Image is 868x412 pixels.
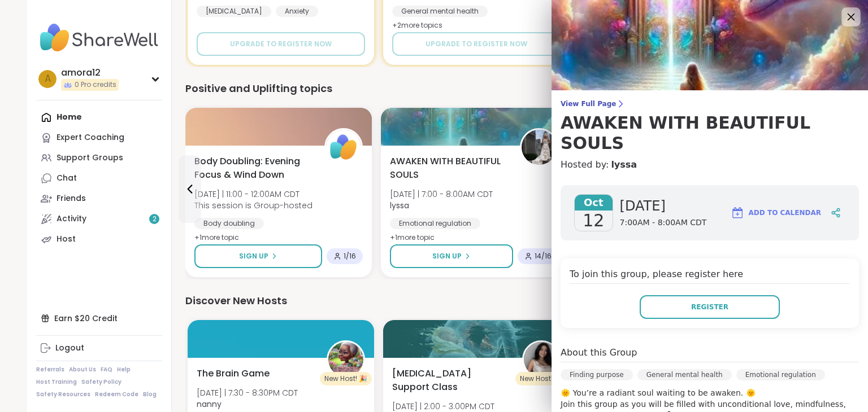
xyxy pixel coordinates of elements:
a: Activity2 [36,209,162,229]
div: Expert Coaching [57,132,124,143]
span: 0 Pro credits [75,80,116,90]
img: nanny [328,342,363,377]
a: Chat [36,168,162,189]
span: 12 [583,211,604,231]
a: Host Training [36,378,77,386]
img: AnaKeilyLlaneza [524,342,559,377]
div: General mental health [637,369,732,380]
span: AWAKEN WITH BEAUTIFUL SOULS [390,155,507,182]
span: 1 / 16 [344,252,356,261]
div: General mental health [392,6,488,17]
div: Support Groups [57,152,123,164]
a: Host [36,229,162,249]
div: Activity [57,213,86,225]
div: Discover New Hosts [185,293,827,309]
span: 7:00AM - 8:00AM CDT [620,217,707,229]
span: This session is Group-hosted [194,200,313,211]
h3: AWAKEN WITH BEAUTIFUL SOULS [561,113,859,154]
b: lyssa [390,200,409,211]
img: ShareWell [326,130,361,165]
div: Positive and Uplifting topics [185,81,827,97]
span: [DATE] | 11:00 - 12:00AM CDT [194,189,313,200]
span: [DATE] | 7:00 - 8:00AM CDT [390,189,493,200]
a: Referrals [36,366,64,374]
img: ShareWell Nav Logo [36,18,162,58]
span: [DATE] [620,197,707,215]
div: [MEDICAL_DATA] [197,6,271,17]
div: Logout [55,343,84,354]
a: View Full PageAWAKEN WITH BEAUTIFUL SOULS [561,99,859,154]
a: lyssa [611,158,637,172]
div: amora12 [61,67,119,79]
div: Friends [57,193,86,204]
a: Safety Resources [36,391,90,398]
a: Redeem Code [95,391,138,398]
span: [DATE] | 2:00 - 3:00PM CDT [392,401,494,412]
div: Anxiety [276,6,318,17]
div: Host [57,234,76,245]
span: View Full Page [561,99,859,108]
span: 2 [153,214,157,224]
div: New Host! 🎉 [515,372,567,385]
a: About Us [69,366,96,374]
span: Upgrade to register now [426,39,527,49]
button: Upgrade to register now [197,32,365,56]
span: Oct [575,195,613,211]
span: Upgrade to register now [230,39,332,49]
div: Earn $20 Credit [36,308,162,328]
div: Chat [57,173,77,184]
div: Finding purpose [561,369,633,380]
span: Sign Up [432,251,462,261]
span: [DATE] | 7:30 - 8:30PM CDT [197,387,298,398]
a: FAQ [101,366,112,374]
a: Blog [143,391,157,398]
button: Sign Up [390,244,513,268]
a: Safety Policy [81,378,121,386]
span: The Brain Game [197,367,270,380]
a: Support Groups [36,148,162,168]
div: Emotional regulation [390,218,480,229]
span: Sign Up [239,251,268,261]
h4: Hosted by: [561,158,859,172]
div: New Host! 🎉 [320,372,372,385]
b: nanny [197,398,222,410]
span: Register [691,302,728,312]
span: Body Doubling: Evening Focus & Wind Down [194,155,312,182]
div: Emotional regulation [736,369,825,380]
a: Logout [36,338,162,358]
div: Body doubling [194,218,264,229]
span: a [45,72,51,86]
button: Upgrade to register now [392,32,561,56]
button: Add to Calendar [726,199,826,226]
img: ShareWell Logomark [731,206,744,220]
a: Expert Coaching [36,128,162,148]
span: 14 / 16 [535,252,552,261]
span: Add to Calendar [749,208,821,218]
button: Sign Up [194,244,322,268]
span: [MEDICAL_DATA] Support Class [392,367,510,394]
a: Friends [36,189,162,209]
h4: To join this group, please register here [570,268,850,284]
img: lyssa [522,130,557,165]
button: Register [640,295,780,319]
h4: About this Group [561,346,637,360]
a: Help [117,366,131,374]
